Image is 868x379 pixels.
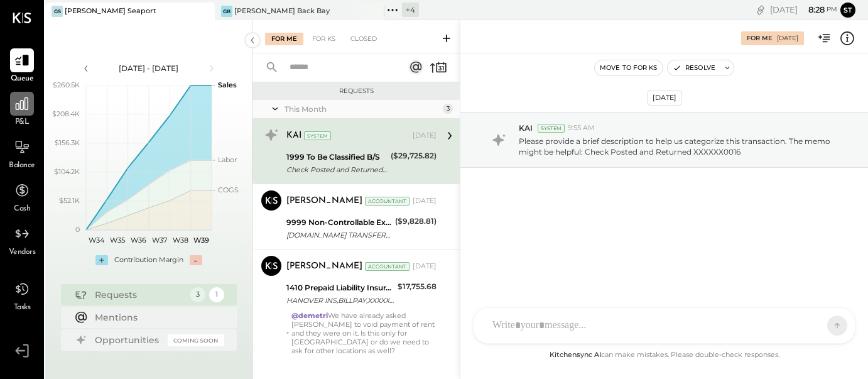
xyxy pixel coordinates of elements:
text: W34 [89,236,105,244]
a: Balance [1,135,43,172]
text: $260.5K [53,80,80,89]
div: Contribution Margin [114,255,183,265]
div: Closed [344,33,383,45]
strong: @demetri [291,311,328,320]
div: 1410 Prepaid Liability Insurance [286,282,394,294]
div: [DATE] [413,261,437,272]
text: W39 [193,236,209,244]
div: 1999 To Be Classified B/S [286,151,387,163]
text: W37 [151,236,166,244]
button: Resolve [668,60,720,75]
div: Opportunities [95,334,161,346]
div: This Month [285,104,440,114]
span: Cash [14,204,30,215]
text: Sales [218,80,237,89]
div: [DATE] [413,196,437,206]
div: + 4 [402,3,419,17]
span: 9:55 AM [568,123,595,133]
div: [DATE] [770,4,837,16]
span: Queue [11,74,34,85]
div: Accountant [365,262,410,271]
div: - [190,255,202,265]
a: Tasks [1,277,43,314]
text: $208.4K [52,109,80,118]
div: Accountant [365,197,410,206]
div: [PERSON_NAME] Back Bay [234,6,330,16]
div: 9999 Non-Controllable Expenses:Other Income and Expenses:To Be Classified P&L [286,216,391,229]
div: [DATE] - [DATE] [95,63,202,74]
div: [DATE] [413,131,437,141]
span: pm [827,5,837,14]
div: Requests [259,87,453,96]
div: Mentions [95,311,218,324]
text: W36 [130,236,146,244]
text: W35 [110,236,125,244]
text: $104.2K [54,167,80,176]
div: System [538,124,565,133]
div: [DATE] [777,34,798,43]
div: copy link [754,3,767,16]
div: [DOMAIN_NAME] TRANSFER FROM ACCT 231372691 XXXXXX5618 - BUSINESS MONEY MARKET SA [286,229,391,241]
div: 3 [190,287,205,302]
div: For KS [306,33,342,45]
text: 0 [75,225,80,234]
div: Coming Soon [168,334,224,346]
div: Check Posted and Returned XXXXXX0016 [286,163,387,176]
text: Labor [218,155,237,164]
div: + [95,255,108,265]
div: [DATE] [647,90,682,106]
span: KAI [519,123,533,133]
div: System [304,131,331,140]
p: Please provide a brief description to help us categorize this transaction. The memo might be help... [519,136,841,157]
div: HANOVER INS,BILLPAY,XXXXXX0160 [286,294,394,307]
div: 3 [443,104,453,114]
div: GS [52,6,63,17]
div: ($29,725.82) [391,150,437,162]
a: P&L [1,92,43,128]
div: For Me [265,33,303,45]
button: Move to for ks [595,60,663,75]
div: [PERSON_NAME] [286,260,362,273]
text: W38 [172,236,188,244]
div: ($9,828.81) [395,215,437,228]
a: Cash [1,179,43,215]
div: $17,755.68 [398,280,437,293]
div: We have already asked [PERSON_NAME] to void payment of rent and they were on it. Is this only for... [291,311,437,355]
text: COGS [218,185,239,194]
span: Tasks [14,302,31,314]
span: P&L [15,117,30,128]
div: For Me [747,34,773,43]
a: Queue [1,48,43,85]
a: Vendors [1,222,43,258]
div: GB [221,6,232,17]
text: $156.3K [55,138,80,147]
div: KAI [286,129,301,142]
div: [PERSON_NAME] Seaport [65,6,156,16]
div: 1 [209,287,224,302]
span: 8 : 28 [800,4,825,16]
div: [PERSON_NAME] [286,195,362,207]
span: Vendors [9,247,36,258]
button: st [840,3,855,18]
div: Requests [95,288,184,301]
span: Balance [9,160,35,172]
text: $52.1K [59,196,80,205]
